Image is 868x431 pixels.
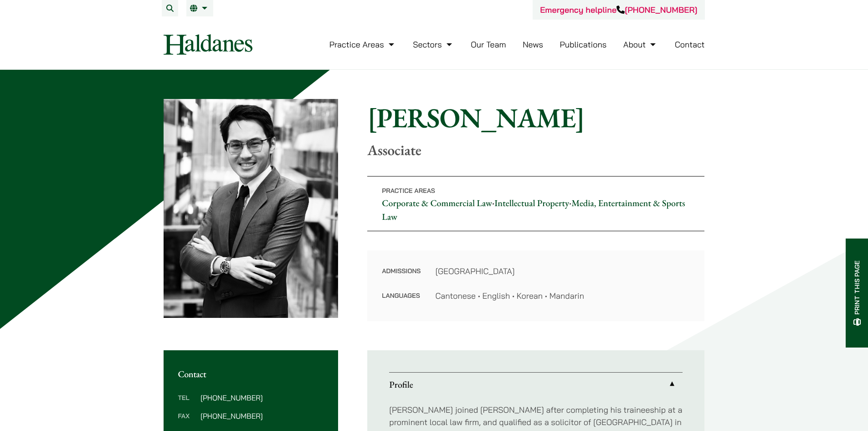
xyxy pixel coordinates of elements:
a: Corporate & Commercial Law [382,197,492,209]
h1: [PERSON_NAME] [367,101,704,134]
a: News [523,39,543,50]
span: Practice Areas [382,187,435,195]
h2: Contact [178,369,324,379]
a: Practice Areas [329,39,396,50]
a: Emergency helpline[PHONE_NUMBER] [540,5,697,15]
dd: [PHONE_NUMBER] [200,412,324,420]
p: • • [367,176,704,231]
dt: Fax [178,412,197,431]
a: EN [190,5,210,12]
a: Profile [389,373,683,396]
a: Contact [675,39,705,50]
dt: Tel [178,394,197,412]
a: Publications [560,39,607,50]
img: Logo of Haldanes [164,34,252,55]
a: Our Team [471,39,506,50]
a: Intellectual Property [494,197,569,209]
dd: Cantonese • English • Korean • Mandarin [435,290,690,302]
dd: [GEOGRAPHIC_DATA] [435,265,690,277]
p: Associate [367,141,704,159]
dd: [PHONE_NUMBER] [200,394,324,401]
dt: Admissions [382,265,421,290]
a: Sectors [413,39,454,50]
a: Media, Entertainment & Sports Law [382,197,685,223]
dt: Languages [382,290,421,302]
a: About [623,39,658,50]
